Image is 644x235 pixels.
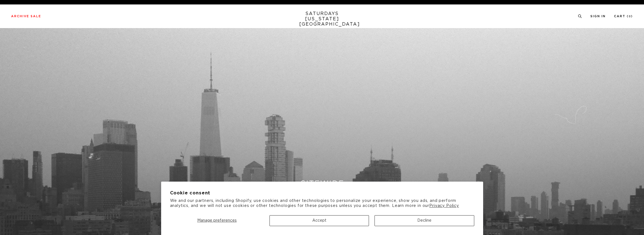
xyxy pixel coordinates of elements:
button: Decline [375,215,474,226]
a: Sign In [590,15,606,18]
button: Accept [269,215,369,226]
a: Privacy Policy [429,204,459,208]
a: SATURDAYS[US_STATE][GEOGRAPHIC_DATA] [299,11,345,27]
p: We and our partners, including Shopify, use cookies and other technologies to personalize your ex... [170,198,474,208]
a: Cart (0) [614,15,633,18]
h2: Cookie consent [170,191,474,196]
span: Manage preferences [197,219,237,222]
small: 0 [629,15,631,18]
button: Manage preferences [170,215,264,226]
a: Archive Sale [11,15,41,18]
